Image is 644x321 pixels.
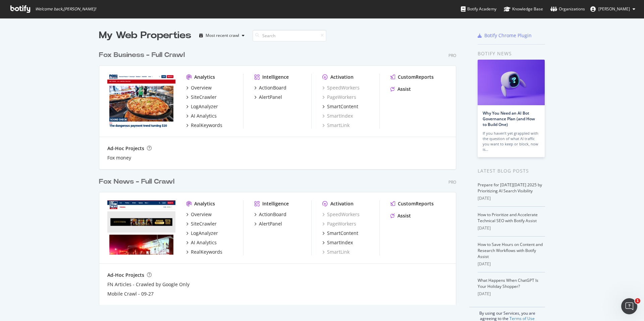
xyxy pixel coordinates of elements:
a: FN Articles - Crawled by Google Only [107,281,190,288]
div: grid [99,42,462,305]
a: Botify Chrome Plugin [478,32,532,39]
div: Intelligence [262,200,289,207]
a: Prepare for [DATE][DATE] 2025 by Prioritizing AI Search Visibility [478,182,542,194]
button: Most recent crawl [197,30,247,41]
div: Knowledge Base [504,6,543,12]
div: Latest Blog Posts [478,167,545,175]
div: AlertPanel [259,94,282,101]
a: How to Prioritize and Accelerate Technical SEO with Botify Assist [478,212,538,223]
a: CustomReports [390,200,434,207]
div: Analytics [194,200,215,207]
a: SmartLink [322,249,350,255]
div: ActionBoard [259,84,286,91]
div: Most recent crawl [206,34,239,38]
div: Analytics [194,74,215,80]
a: LogAnalyzer [186,230,218,237]
div: Activation [330,200,354,207]
a: What Happens When ChatGPT Is Your Holiday Shopper? [478,277,538,289]
a: Overview [186,211,212,218]
a: AlertPanel [254,220,282,227]
a: PageWorkers [322,94,356,101]
div: ActionBoard [259,211,286,218]
div: Botify Academy [461,6,496,12]
a: Fox News - Full Crawl [99,177,177,187]
div: [DATE] [478,195,545,201]
div: SmartContent [327,230,358,237]
a: SmartLink [322,122,350,129]
div: CustomReports [398,74,434,80]
div: SiteCrawler [191,94,217,101]
div: My Web Properties [99,29,191,42]
a: AlertPanel [254,94,282,101]
a: SmartContent [322,103,358,110]
div: Ad-Hoc Projects [107,272,144,278]
div: SmartIndex [327,239,353,246]
a: SiteCrawler [186,94,217,101]
div: AlertPanel [259,220,282,227]
a: AI Analytics [186,113,217,119]
a: RealKeywords [186,122,222,129]
a: AI Analytics [186,239,217,246]
span: 1 [635,298,640,304]
a: ActionBoard [254,84,286,91]
img: www.foxbusiness.com [107,74,175,128]
div: Organizations [550,6,585,12]
a: Why You Need an AI Bot Governance Plan (and How to Build One) [483,110,535,127]
a: SpeedWorkers [322,84,360,91]
div: RealKeywords [191,249,222,255]
span: Welcome back, [PERSON_NAME] ! [35,6,96,12]
div: SmartContent [327,103,358,110]
div: [DATE] [478,291,545,297]
div: Assist [397,212,411,219]
img: Why You Need an AI Bot Governance Plan (and How to Build One) [478,60,545,105]
a: CustomReports [390,74,434,80]
a: Mobile Crawl - 09-27 [107,291,154,297]
div: RealKeywords [191,122,222,129]
div: Intelligence [262,74,289,80]
div: PageWorkers [322,220,356,227]
a: Assist [390,86,411,92]
div: Overview [191,84,212,91]
a: SmartIndex [322,239,353,246]
div: Fox Business - Full Crawl [99,50,185,60]
iframe: Intercom live chat [621,298,637,314]
div: Ad-Hoc Projects [107,145,144,152]
a: Fox Business - Full Crawl [99,50,187,60]
a: Fox money [107,154,131,161]
a: RealKeywords [186,249,222,255]
a: SiteCrawler [186,220,217,227]
div: LogAnalyzer [191,230,218,237]
div: Botify news [478,50,545,57]
div: AI Analytics [191,239,217,246]
a: LogAnalyzer [186,103,218,110]
a: How to Save Hours on Content and Research Workflows with Botify Assist [478,242,543,259]
div: If you haven’t yet grappled with the question of what AI traffic you want to keep or block, now is… [483,131,540,152]
div: CustomReports [398,200,434,207]
div: Activation [330,74,354,80]
img: www.foxnews.com [107,200,175,255]
div: [DATE] [478,225,545,231]
a: ActionBoard [254,211,286,218]
a: Assist [390,212,411,219]
div: Assist [397,86,411,92]
a: SpeedWorkers [322,211,360,218]
span: Abbey Spisz [598,6,630,12]
a: Overview [186,84,212,91]
div: LogAnalyzer [191,103,218,110]
div: Botify Chrome Plugin [484,32,532,39]
a: SmartIndex [322,113,353,119]
div: Overview [191,211,212,218]
input: Search [253,30,326,42]
a: SmartContent [322,230,358,237]
button: [PERSON_NAME] [585,4,641,14]
div: SiteCrawler [191,220,217,227]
